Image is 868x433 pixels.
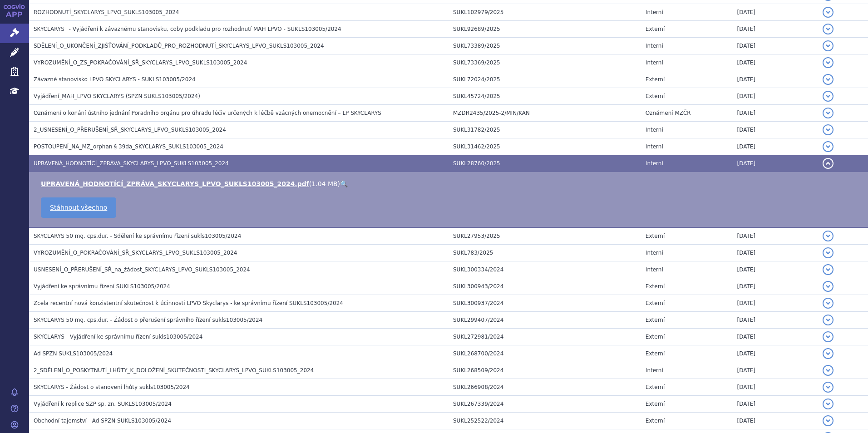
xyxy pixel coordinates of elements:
span: Obchodní tajemství - Ad SPZN SUKLS103005/2024 [34,418,171,424]
span: USNESENÍ_O_PŘERUŠENÍ_SŘ_na_žádost_SKYCLARYS_LPVO_SUKLS103005_2024 [34,266,250,273]
td: SUKL252522/2024 [449,413,641,429]
button: detail [823,124,833,135]
button: detail [823,247,833,258]
span: Externí [646,350,665,357]
td: [DATE] [732,245,818,261]
span: Interní [646,59,663,66]
span: Externí [646,401,665,407]
td: [DATE] [732,105,818,122]
td: [DATE] [732,379,818,396]
td: SUKL299407/2024 [449,312,641,329]
button: detail [823,331,833,342]
span: Vyjádření k replice SZP sp. zn. SUKLS103005/2024 [34,401,172,407]
button: detail [823,57,833,68]
span: POSTOUPENÍ_NA_MZ_orphan § 39da_SKYCLARYS_SUKLS103005_2024 [34,143,223,150]
span: Vyjádření ke správnímu řízení SUKLS103005/2024 [34,283,170,290]
td: SUKL267339/2024 [449,396,641,413]
button: detail [823,415,833,426]
td: [DATE] [732,396,818,413]
span: Externí [646,334,665,340]
td: [DATE] [732,138,818,155]
button: detail [823,7,833,18]
td: SUKL92689/2025 [449,21,641,38]
td: [DATE] [732,88,818,105]
td: SUKL73389/2025 [449,38,641,54]
span: UPRAVENÁ_HODNOTÍCÍ_ZPRÁVA_SKYCLARYS_LPVO_SUKLS103005_2024 [34,160,229,167]
td: [DATE] [732,54,818,71]
span: Externí [646,26,665,32]
td: [DATE] [732,413,818,429]
span: SKYCLARYS - Žádost o stanovení lhůty sukls103005/2024 [34,384,190,390]
button: detail [823,141,833,152]
button: detail [823,91,833,102]
span: Interní [646,160,663,167]
a: UPRAVENÁ_HODNOTÍCÍ_ZPRÁVA_SKYCLARYS_LPVO_SUKLS103005_2024.pdf [41,180,309,187]
button: detail [823,158,833,169]
li: ( ) [41,179,859,188]
span: Externí [646,93,665,99]
td: MZDR2435/2025-2/MIN/KAN [449,105,641,122]
span: Interní [646,9,663,15]
td: SUKL31462/2025 [449,138,641,155]
td: SUKL268700/2024 [449,345,641,362]
button: detail [823,399,833,409]
span: Externí [646,384,665,390]
a: 🔍 [340,180,348,187]
span: SKYCLARYS_ - Vyjádření k závaznému stanovisku, coby podkladu pro rozhodnutí MAH LPVO - SUKLS10300... [34,26,341,32]
td: [DATE] [732,278,818,295]
button: detail [823,108,833,118]
span: Ad SPZN SUKLS103005/2024 [34,350,113,357]
td: [DATE] [732,312,818,329]
button: detail [823,348,833,359]
button: detail [823,24,833,34]
span: Oznámení MZČR [646,110,691,116]
td: [DATE] [732,38,818,54]
span: Interní [646,367,663,374]
a: Stáhnout všechno [41,197,116,218]
span: Externí [646,300,665,306]
td: SUKL268509/2024 [449,362,641,379]
button: detail [823,365,833,376]
span: ROZHODNUTÍ_SKYCLARYS_LPVO_SUKLS103005_2024 [34,9,179,15]
span: Interní [646,43,663,49]
td: SUKL28760/2025 [449,155,641,172]
td: SUKL45724/2025 [449,88,641,105]
td: SUKL266908/2024 [449,379,641,396]
span: 2_SDĚLENÍ_O_POSKYTNUTÍ_LHŮTY_K_DOLOŽENÍ_SKUTEČNOSTI_SKYCLARYS_LPVO_SUKLS103005_2024 [34,367,314,374]
span: SKYCLARYS 50 mg, cps.dur. - Žádost o přerušení správního řízení sukls103005/2024 [34,317,262,323]
button: detail [823,298,833,309]
button: detail [823,40,833,51]
td: SUKL272981/2024 [449,329,641,345]
button: detail [823,281,833,292]
td: [DATE] [732,122,818,138]
td: [DATE] [732,329,818,345]
span: Externí [646,76,665,83]
td: SUKL783/2025 [449,245,641,261]
span: Externí [646,418,665,424]
span: Externí [646,317,665,323]
span: Závazné stanovisko LPVO SKYCLARYS - SUKLS103005/2024 [34,76,196,83]
button: detail [823,74,833,85]
span: Vyjádření_MAH_LPVO SKYCLARYS (SPZN SUKLS103005/2024) [34,93,200,99]
td: [DATE] [732,227,818,245]
td: SUKL72024/2025 [449,71,641,88]
span: 2_USNESENÍ_O_PŘERUŠENÍ_SŘ_SKYCLARYS_LPVO_SUKLS103005_2024 [34,127,226,133]
span: Oznámení o konání ústního jednání Poradního orgánu pro úhradu léčiv určených k léčbě vzácných one... [34,110,381,116]
td: [DATE] [732,4,818,21]
td: [DATE] [732,362,818,379]
td: [DATE] [732,155,818,172]
span: Interní [646,143,663,150]
td: [DATE] [732,261,818,278]
span: SKYCLARYS - Vyjádření ke správnímu řízení sukls103005/2024 [34,334,202,340]
button: detail [823,315,833,325]
td: SUKL31782/2025 [449,122,641,138]
span: SDĚLENÍ_O_UKONČENÍ_ZJIŠŤOVÁNÍ_PODKLADŮ_PRO_ROZHODNUTÍ_SKYCLARYS_LPVO_SUKLS103005_2024 [34,43,324,49]
button: detail [823,382,833,393]
span: Zcela recentní nová konzistentní skutečnost k účinnosti LPVO Skyclarys - ke správnímu řízení SUKL... [34,300,343,306]
td: SUKL300334/2024 [449,261,641,278]
td: [DATE] [732,345,818,362]
td: SUKL27953/2025 [449,227,641,245]
span: VYROZUMĚNÍ_O_POKRAČOVÁNÍ_SŘ_SKYCLARYS_LPVO_SUKLS103005_2024 [34,250,237,256]
td: SUKL73369/2025 [449,54,641,71]
button: detail [823,231,833,241]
